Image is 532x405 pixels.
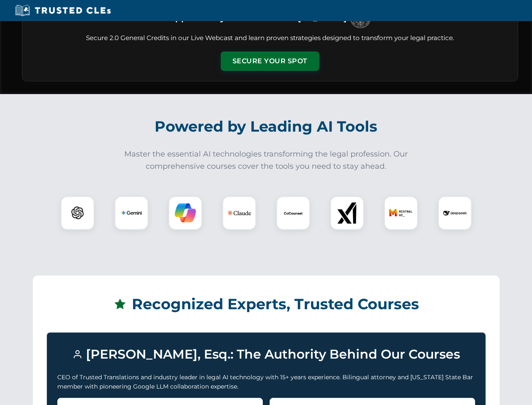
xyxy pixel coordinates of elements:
[330,196,364,230] div: xAI
[276,196,310,230] div: CoCounsel
[65,201,90,225] img: ChatGPT Logo
[222,196,256,230] div: Claude
[13,4,113,17] img: Trusted CLEs
[384,196,418,230] div: Mistral AI
[57,343,475,366] h3: [PERSON_NAME], Esq.: The Authority Behind Our Courses
[443,201,467,225] img: DeepSeek Logo
[227,201,251,225] img: Claude Logo
[175,202,196,224] img: Copilot Logo
[32,33,508,43] p: Secure 2.0 General Credits in our Live Webcast and learn proven strategies designed to transform ...
[283,202,304,224] img: CoCounsel Logo
[337,202,358,224] img: xAI Logo
[61,196,94,230] div: ChatGPT
[47,289,486,319] h2: Recognized Experts, Trusted Courses
[438,196,472,230] div: DeepSeek
[389,201,413,225] img: Mistral AI Logo
[33,112,500,141] h2: Powered by Leading AI Tools
[168,196,202,230] div: Copilot
[221,51,319,71] button: Secure Your Spot
[57,373,475,391] p: CEO of Trusted Translations and industry leader in legal AI technology with 15+ years experience....
[121,202,142,224] img: Gemini Logo
[119,148,414,173] p: Master the essential AI technologies transforming the legal profession. Our comprehensive courses...
[115,196,148,230] div: Gemini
